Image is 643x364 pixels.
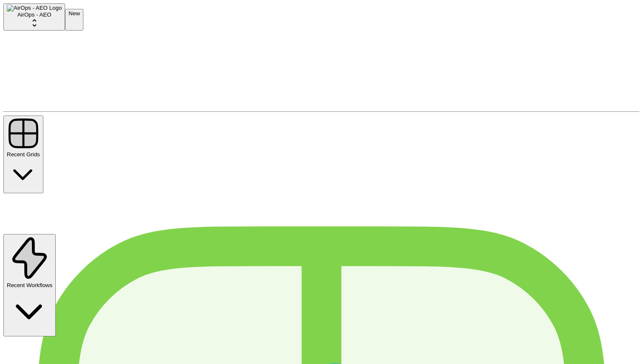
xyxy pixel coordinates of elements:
[17,11,51,18] span: AirOps - AEO
[7,151,40,158] span: Recent Grids
[65,9,83,31] button: New
[3,3,65,31] button: Workspace: AirOps - AEO
[7,5,62,11] img: AirOps - AEO Logo
[3,234,56,336] button: Recent Workflows
[7,282,52,288] span: Recent Workflows
[68,10,80,17] span: New
[3,116,43,193] button: Recent Grids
